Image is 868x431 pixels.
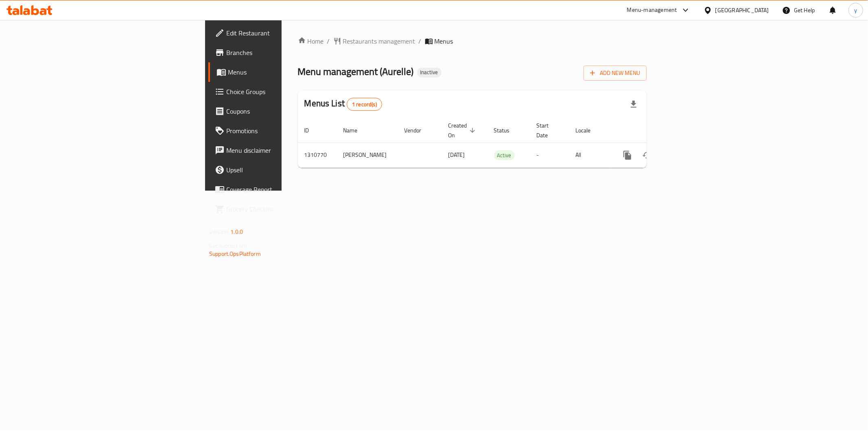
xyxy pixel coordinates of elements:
span: Vendor [404,125,432,135]
td: All [569,143,611,167]
h2: Menus List [304,97,382,111]
nav: breadcrumb [298,36,647,46]
span: Add New Menu [590,68,640,78]
span: Created On [448,121,478,140]
a: Promotions [208,121,350,141]
span: Promotions [226,126,343,136]
span: Upsell [226,165,343,175]
span: Menu management ( Aurelle ) [298,62,414,81]
button: Add New Menu [584,66,647,81]
span: Name [343,125,368,135]
span: 1 record(s) [347,101,382,108]
span: Status [494,125,520,135]
a: Choice Groups [208,82,350,101]
a: Branches [208,43,350,62]
a: Menus [208,62,350,82]
a: Upsell [208,160,350,180]
span: Start Date [537,121,560,140]
a: Restaurants management [333,36,415,46]
span: Menus [228,67,343,77]
span: Menu disclaimer [226,145,343,155]
span: Restaurants management [343,36,415,46]
span: Active [494,151,515,160]
a: Coverage Report [208,180,350,199]
div: Export file [624,95,643,114]
th: Actions [611,118,702,143]
button: Change Status [637,145,657,165]
span: Inactive [417,69,442,76]
span: Coverage Report [226,185,343,194]
div: [GEOGRAPHIC_DATA] [715,6,769,15]
td: [PERSON_NAME] [337,143,398,167]
span: Branches [226,48,343,57]
span: Menus [435,36,453,46]
a: Grocery Checklist [208,199,350,219]
span: Choice Groups [226,87,343,97]
td: - [530,143,569,167]
span: 1.0.0 [230,226,243,237]
a: Coupons [208,101,350,121]
div: Menu-management [627,5,677,15]
button: more [618,145,637,165]
a: Menu disclaimer [208,141,350,160]
span: Get support on: [209,240,247,251]
span: y [854,6,857,15]
span: Grocery Checklist [226,204,343,214]
span: [DATE] [448,150,465,160]
table: enhanced table [298,118,702,168]
span: Coupons [226,106,343,116]
span: Version: [209,226,229,237]
span: Locale [576,125,601,135]
span: Edit Restaurant [226,28,343,38]
li: / [419,36,422,46]
span: ID [304,125,320,135]
a: Support.OpsPlatform [209,248,261,259]
a: Edit Restaurant [208,23,350,43]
